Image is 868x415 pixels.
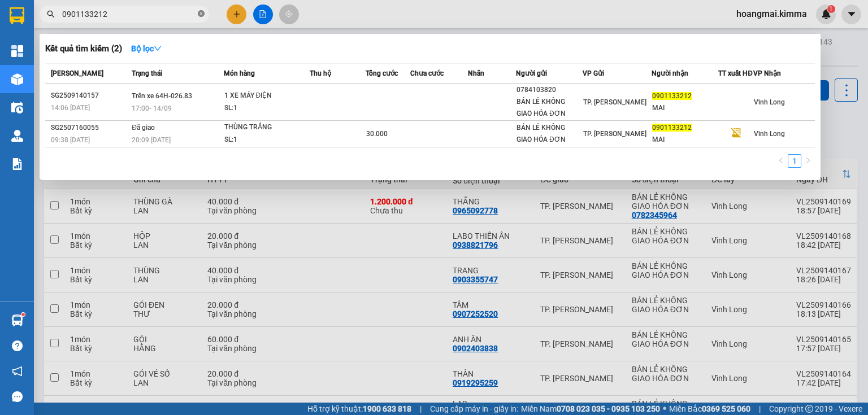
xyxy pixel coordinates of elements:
img: warehouse-icon [11,130,23,142]
span: close-circle [198,10,205,17]
span: question-circle [12,340,23,351]
span: Trạng thái [132,69,162,77]
div: MAI [652,102,718,114]
span: [PERSON_NAME] [51,69,103,77]
span: 20:09 [DATE] [132,136,171,144]
div: SG2509140157 [51,90,128,102]
span: Thu hộ [310,69,331,77]
span: search [47,10,55,18]
div: MAI [652,134,718,146]
span: Người nhận [652,69,688,77]
img: warehouse-icon [11,73,23,85]
span: 0901133212 [652,92,692,100]
span: Chưa cước [410,69,444,77]
div: BÁN LẺ KHÔNG GIAO HÓA ĐƠN [517,122,582,146]
li: 1 [788,154,801,168]
li: Previous Page [774,154,788,168]
button: right [801,154,815,168]
span: 0901133212 [652,124,692,132]
span: right [805,157,811,164]
span: 30.000 [366,130,388,138]
span: 14:06 [DATE] [51,104,90,112]
div: THÙNG TRẮNG [224,121,309,134]
button: left [774,154,788,168]
div: BÁN LẺ KHÔNG GIAO HÓA ĐƠN [517,96,582,120]
span: Tổng cước [366,69,398,77]
div: 0784103820 [517,84,582,96]
span: Đã giao [132,124,155,132]
span: left [778,157,784,164]
input: Tìm tên, số ĐT hoặc mã đơn [62,8,196,20]
img: warehouse-icon [11,314,23,326]
strong: Bộ lọc [131,44,162,53]
span: Nhãn [468,69,484,77]
span: TP. [PERSON_NAME] [583,98,646,106]
span: Món hàng [224,69,255,77]
span: notification [12,366,23,377]
span: Người gửi [516,69,547,77]
img: logo-vxr [10,7,24,24]
button: Bộ lọcdown [122,40,171,58]
span: VP Nhận [753,69,781,77]
span: close-circle [198,9,205,20]
div: SL: 1 [224,102,309,115]
img: solution-icon [11,158,23,170]
span: TP. [PERSON_NAME] [583,130,646,138]
span: VP Gửi [583,69,604,77]
span: 17:00 - 14/09 [132,104,172,112]
span: Vĩnh Long [754,98,785,106]
span: Vĩnh Long [754,130,785,138]
span: Trên xe 64H-026.83 [132,92,192,100]
div: SG2507160055 [51,122,128,134]
span: message [12,391,23,402]
h3: Kết quả tìm kiếm ( 2 ) [45,43,122,55]
a: 1 [788,155,801,167]
span: 09:38 [DATE] [51,136,90,144]
img: dashboard-icon [11,45,23,57]
li: Next Page [801,154,815,168]
div: SL: 1 [224,134,309,146]
span: TT xuất HĐ [718,69,753,77]
img: warehouse-icon [11,102,23,113]
div: 1 XE MÁY ĐIỆN [224,90,309,102]
span: down [154,45,162,53]
sup: 1 [21,313,25,316]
